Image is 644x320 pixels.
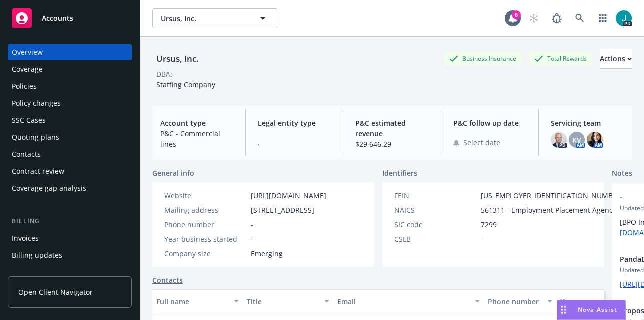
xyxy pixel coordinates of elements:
div: FEIN [394,190,477,201]
a: Contract review [8,163,132,179]
span: 7299 [481,219,497,230]
div: NAICS [394,205,477,215]
div: Overview [12,44,43,60]
div: Year business started [164,234,247,244]
a: [URL][DOMAIN_NAME] [251,191,326,200]
span: Notes [612,168,632,180]
button: Phone number [484,289,556,313]
div: Contacts [12,146,41,162]
img: photo [551,132,567,148]
a: Invoices [8,230,132,246]
a: Billing updates [8,247,132,263]
button: Key contact [556,289,604,313]
div: Drag to move [557,300,570,319]
div: Coverage [12,61,43,77]
div: Invoices [12,230,39,246]
div: Key contact [560,296,589,307]
div: Actions [600,49,632,68]
a: Contacts [152,275,183,285]
div: 6 [512,10,521,19]
div: Full name [156,296,228,307]
span: Staffing Company [156,80,215,89]
button: Ursus, Inc. [152,8,277,28]
div: Account charges [12,264,67,280]
div: CSLB [394,234,477,244]
span: [STREET_ADDRESS] [251,205,314,215]
span: Servicing team [551,118,624,128]
button: Actions [600,49,632,69]
div: Ursus, Inc. [152,52,203,65]
div: Billing updates [12,247,62,263]
span: Nova Assist [578,305,617,314]
span: $29,646.29 [355,139,428,149]
a: SSC Cases [8,112,132,128]
span: - [251,219,253,230]
div: Billing [8,216,132,226]
div: Title [247,296,318,307]
span: 561311 - Employment Placement Agencies [481,205,622,215]
span: Identifiers [382,168,417,178]
button: Email [333,289,484,313]
a: Accounts [8,4,132,32]
span: - [251,234,253,244]
a: Switch app [593,8,613,28]
span: Account type [160,118,233,128]
a: Policies [8,78,132,94]
a: Coverage [8,61,132,77]
span: KV [572,135,581,145]
span: Legal entity type [258,118,331,128]
span: P&C estimated revenue [355,118,428,139]
div: Coverage gap analysis [12,180,86,196]
div: Mailing address [164,205,247,215]
a: Report a Bug [547,8,567,28]
span: Open Client Navigator [18,287,93,297]
a: Policy changes [8,95,132,111]
button: Full name [152,289,243,313]
a: Contacts [8,146,132,162]
div: SIC code [394,219,477,230]
span: Ursus, Inc. [161,13,247,24]
span: General info [152,168,194,178]
img: photo [587,132,603,148]
div: Total Rewards [529,52,592,65]
a: Start snowing [524,8,544,28]
a: Overview [8,44,132,60]
div: DBA: - [156,69,175,79]
button: Nova Assist [557,300,626,320]
div: Phone number [488,296,541,307]
div: Phone number [164,219,247,230]
span: . [258,137,331,148]
span: Accounts [42,14,73,22]
span: Select date [463,137,500,148]
div: Website [164,190,247,201]
div: Contract review [12,163,64,179]
div: Policies [12,78,37,94]
a: Coverage gap analysis [8,180,132,196]
button: Title [243,289,333,313]
div: Business Insurance [444,52,521,65]
span: P&C - Commercial lines [160,128,233,149]
img: photo [616,10,632,26]
div: SSC Cases [12,112,46,128]
span: [US_EMPLOYER_IDENTIFICATION_NUMBER] [481,190,624,201]
span: - [481,234,483,244]
div: Company size [164,248,247,259]
a: Account charges [8,264,132,280]
a: Quoting plans [8,129,132,145]
a: Search [570,8,590,28]
span: P&C follow up date [453,118,526,128]
div: Email [337,296,469,307]
div: Quoting plans [12,129,59,145]
div: Policy changes [12,95,61,111]
span: Emerging [251,248,283,259]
